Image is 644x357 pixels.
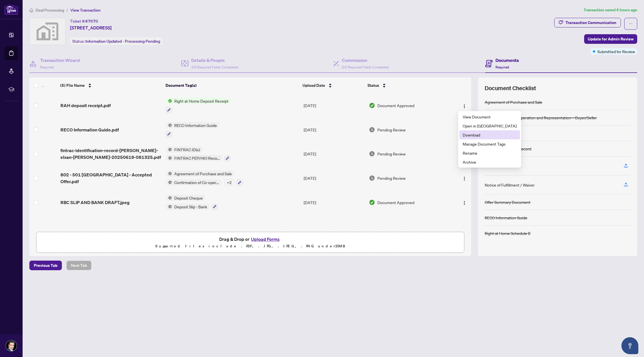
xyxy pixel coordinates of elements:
[70,37,162,45] div: Status:
[166,170,243,186] button: Status IconAgreement of Purchase and SaleStatus IconConfirmation of Co-operation and Representati...
[377,151,406,157] span: Pending Review
[485,99,542,105] div: Agreement of Purchase and Sale
[60,199,130,206] span: RBC SLIP AND BANK DRAFT.jpeg
[462,104,467,109] img: Logo
[66,7,68,13] li: /
[369,102,375,109] img: Document Status
[621,337,638,354] button: Open asap
[485,84,536,92] span: Document Checklist
[85,19,98,24] span: 47670
[166,122,172,128] img: Status Icon
[60,126,119,133] span: RECO Information Guide.pdf
[463,132,517,138] span: Download
[166,155,172,161] img: Status Icon
[166,146,172,153] img: Status Icon
[60,147,161,161] span: fintrac-identification-record-[PERSON_NAME]-elxan-[PERSON_NAME]-20250619-081325.pdf
[172,146,202,153] span: FINTRAC ID(s)
[377,102,414,109] span: Document Approved
[584,34,637,44] button: Update for Admin Review
[462,176,467,181] img: Logo
[377,175,406,181] span: Pending Review
[301,93,367,118] td: [DATE]
[60,82,85,88] span: (5) File Name
[166,170,172,177] img: Status Icon
[369,151,375,157] img: Document Status
[85,39,160,44] span: Information Updated - Processing Pending
[172,195,205,201] span: Deposit Cheque
[588,34,634,44] span: Update for Admin Review
[629,22,633,26] span: ellipsis
[485,182,535,188] div: Notice of Fulfillment / Waiver
[30,18,65,45] img: svg%3e
[463,150,517,156] span: Rename
[597,48,635,55] span: Submitted for Review
[584,7,637,13] article: Transaction saved 4 hours ago
[66,261,92,270] button: Next Tab
[166,98,172,104] img: Status Icon
[377,199,414,205] span: Document Approved
[367,82,379,88] span: Status
[369,175,375,181] img: Document Status
[303,82,325,88] span: Upload Date
[463,159,517,165] span: Archive
[565,18,616,27] div: Transaction Communication
[34,261,57,270] span: Previous Tab
[224,179,234,185] div: + 2
[219,235,281,243] span: Drag & Drop or
[495,57,519,64] h4: Documents
[172,98,231,104] span: Right at Home Deposit Receipt
[172,204,209,210] span: Deposit Slip - Bank
[301,118,367,142] td: [DATE]
[377,127,406,133] span: Pending Review
[166,204,172,210] img: Status Icon
[495,65,509,69] span: Required
[249,235,281,243] button: Upload Forms
[485,199,530,205] div: Offer Summary Document
[463,141,517,147] span: Manage Document Tags
[58,77,163,93] th: (5) File Name
[460,101,469,110] button: Logo
[29,8,33,12] span: home
[172,155,222,161] span: FINTRAC PEP/HIO Record
[172,122,219,128] span: RECO Information Guide
[163,77,301,93] th: Document Tag(s)
[172,179,222,185] span: Confirmation of Co-operation and Representation—Buyer/Seller
[166,146,230,162] button: Status IconFINTRAC ID(s)Status IconFINTRAC PEP/HIO Record
[463,114,517,120] span: View Document
[369,199,375,205] img: Document Status
[301,142,367,166] td: [DATE]
[40,243,461,250] p: Supported files include .PDF, .JPG, .JPEG, .PNG under 25 MB
[365,77,447,93] th: Status
[172,170,234,177] span: Agreement of Purchase and Sale
[554,18,621,27] button: Transaction Communication
[369,127,375,133] img: Document Status
[5,4,18,15] img: logo
[485,215,527,221] div: RECO Information Guide
[70,24,112,31] span: [STREET_ADDRESS]
[166,98,231,113] button: Status IconRight at Home Deposit Receipt
[460,198,469,207] button: Logo
[485,114,597,121] div: Confirmation of Co-operation and Representation—Buyer/Seller
[485,230,530,236] div: Right at Home Schedule B
[40,65,54,69] span: Required
[70,18,98,24] div: Ticket #:
[70,8,101,13] span: View Transaction
[36,232,464,253] span: Drag & Drop orUpload FormsSupported files include .PDF, .JPG, .JPEG, .PNG under25MB
[6,340,17,351] img: Profile Icon
[40,57,80,64] h4: Transaction Wizard
[301,166,367,190] td: [DATE]
[166,195,218,210] button: Status IconDeposit ChequeStatus IconDeposit Slip - Bank
[342,65,389,69] span: 2/2 Required Fields Completed
[166,179,172,185] img: Status Icon
[36,8,64,13] span: Deal Processing
[191,65,238,69] span: 3/3 Required Fields Completed
[166,195,172,201] img: Status Icon
[342,57,389,64] h4: Commission
[301,190,367,215] td: [DATE]
[166,122,219,137] button: Status IconRECO Information Guide
[60,102,111,109] span: RAH deposit receipt.pdf
[29,261,62,270] button: Previous Tab
[460,174,469,183] button: Logo
[463,123,517,129] span: Open in [GEOGRAPHIC_DATA]
[300,77,365,93] th: Upload Date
